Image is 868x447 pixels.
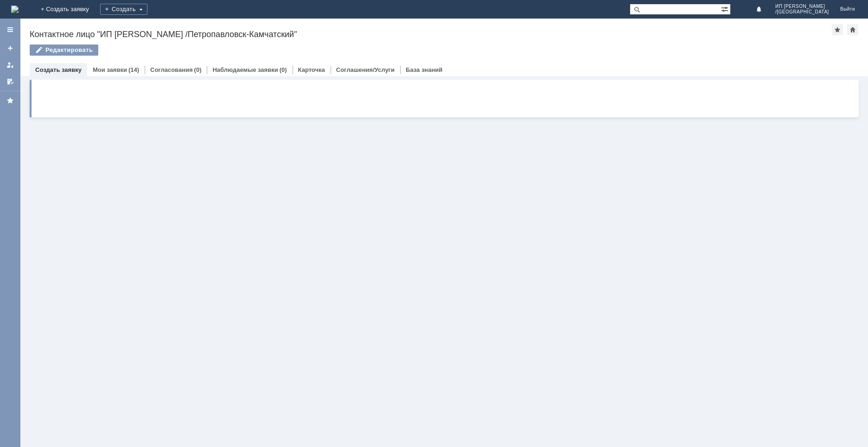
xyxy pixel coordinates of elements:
a: Мои заявки [3,57,18,72]
a: Создать заявку [35,66,82,73]
img: logo [11,6,19,13]
a: Соглашения/Услуги [336,66,395,73]
div: Создать [100,4,147,15]
a: Карточка [298,66,325,73]
a: Мои заявки [93,66,127,73]
div: Контактное лицо "ИП [PERSON_NAME] /Петропавловск-Камчатский" [30,30,832,39]
a: Наблюдаемые заявки [212,66,278,73]
span: /[GEOGRAPHIC_DATA] [775,9,829,15]
div: (0) [280,66,287,73]
a: Создать заявку [3,41,18,56]
div: (14) [128,66,139,73]
div: (0) [194,66,202,73]
div: Сделать домашней страницей [847,24,858,35]
div: Добавить в избранное [832,24,843,35]
span: ИП [PERSON_NAME] [775,4,829,9]
span: Расширенный поиск [721,4,730,13]
a: База знаний [406,66,442,73]
a: Мои согласования [3,74,18,89]
a: Согласования [150,66,193,73]
a: Перейти на домашнюю страницу [11,6,19,13]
